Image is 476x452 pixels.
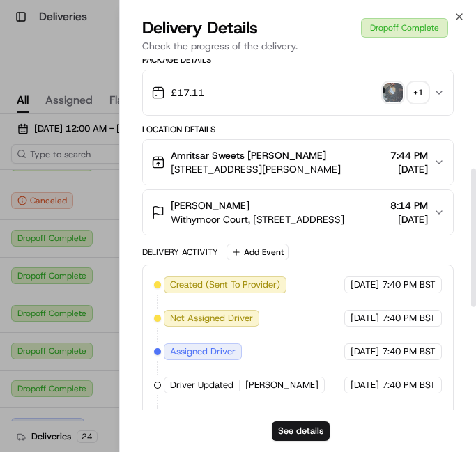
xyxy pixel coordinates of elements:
[143,70,453,115] button: £17.11photo_proof_of_delivery image+1
[63,147,192,158] div: We're available if you need us!
[195,216,224,227] span: [DATE]
[171,148,326,162] span: Amritsar Sweets [PERSON_NAME]
[171,198,249,212] span: [PERSON_NAME]
[351,345,379,358] span: [DATE]
[14,240,36,263] img: Grace Nketiah
[143,190,453,235] button: [PERSON_NAME]Withymoor Court, [STREET_ADDRESS]8:14 PM[DATE]
[170,379,233,391] span: Driver Updated
[390,212,428,226] span: [DATE]
[28,217,39,228] img: 1736555255976-a54dd68f-1ca7-489b-9aae-adbdc363a1c4
[171,212,344,226] span: Withymoor Court, [STREET_ADDRESS]
[139,345,169,356] span: Pylon
[142,124,454,135] div: Location Details
[351,312,379,325] span: [DATE]
[142,17,258,39] span: Delivery Details
[14,133,39,158] img: 1736555255976-a54dd68f-1ca7-489b-9aae-adbdc363a1c4
[29,133,54,158] img: 1732323095091-59ea418b-cfe3-43c8-9ae0-d0d06d6fd42c
[123,254,152,265] span: [DATE]
[227,244,289,260] button: Add Event
[408,83,428,102] div: + 1
[216,178,254,195] button: See all
[14,14,42,42] img: Nash
[170,279,280,291] span: Created (Sent To Provider)
[390,198,428,212] span: 8:14 PM
[14,181,93,192] div: Past conversations
[382,345,436,358] span: 7:40 PM BST
[142,247,218,258] div: Delivery Activity
[382,379,436,391] span: 7:40 PM BST
[112,306,229,331] a: 💻API Documentation
[63,133,229,147] div: Start new chat
[390,148,428,162] span: 7:44 PM
[351,279,379,291] span: [DATE]
[390,162,428,176] span: [DATE]
[142,39,454,53] p: Check the progress of the delivery.
[116,254,121,265] span: •
[36,90,230,104] input: Clear
[170,312,253,325] span: Not Assigned Driver
[171,86,204,100] span: £17.11
[143,140,453,185] button: Amritsar Sweets [PERSON_NAME][STREET_ADDRESS][PERSON_NAME]7:44 PM[DATE]
[142,54,454,65] div: Package Details
[383,83,428,102] button: photo_proof_of_delivery image+1
[43,254,113,265] span: [PERSON_NAME]
[14,56,254,78] p: Welcome 👋
[28,254,39,265] img: 1736555255976-a54dd68f-1ca7-489b-9aae-adbdc363a1c4
[8,306,112,331] a: 📗Knowledge Base
[43,216,185,227] span: [PERSON_NAME] [PERSON_NAME]
[132,311,224,325] span: API Documentation
[382,312,436,325] span: 7:40 PM BST
[237,137,254,154] button: Start new chat
[272,421,330,441] button: See details
[14,313,25,324] div: 📗
[245,379,318,391] span: [PERSON_NAME]
[28,311,107,325] span: Knowledge Base
[383,83,403,102] img: photo_proof_of_delivery image
[118,313,129,324] div: 💻
[170,345,236,358] span: Assigned Driver
[98,345,169,356] a: Powered byPylon
[382,279,436,291] span: 7:40 PM BST
[187,216,192,227] span: •
[14,203,36,225] img: Joana Marie Avellanoza
[171,162,341,176] span: [STREET_ADDRESS][PERSON_NAME]
[351,379,379,391] span: [DATE]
